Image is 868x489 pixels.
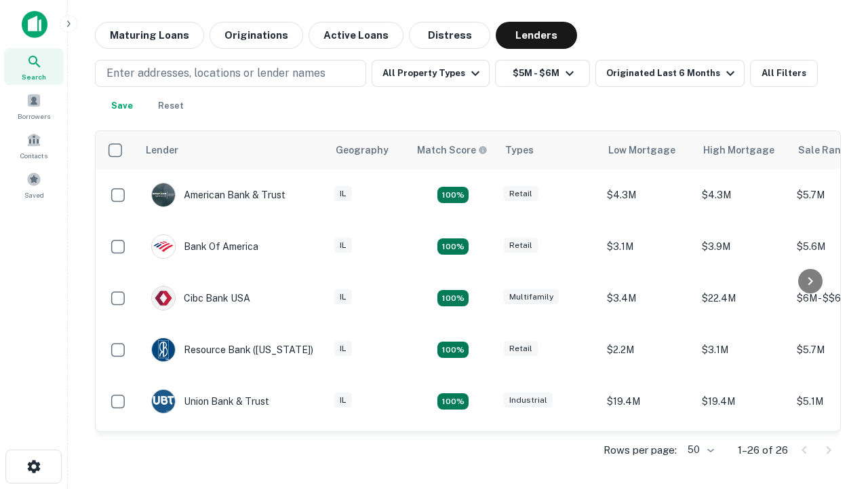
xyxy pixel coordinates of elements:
[703,142,774,158] div: High Mortgage
[372,60,490,87] button: All Property Types
[495,60,590,87] button: $5M - $6M
[336,142,389,158] div: Geography
[152,338,175,361] img: picture
[4,166,64,203] a: Saved
[600,376,695,427] td: $19.4M
[600,221,695,272] td: $3.1M
[417,143,485,158] h6: Match Score
[100,92,144,120] button: Save your search to get updates of matches that match your search criteria.
[4,48,64,85] a: Search
[151,234,258,259] div: Bank Of America
[504,341,538,357] div: Retail
[152,390,175,413] img: picture
[695,324,790,376] td: $3.1M
[328,131,409,169] th: Geography
[334,341,352,357] div: IL
[18,111,50,122] span: Borrowers
[149,92,193,120] button: Reset
[695,376,790,427] td: $19.4M
[95,60,366,87] button: Enter addresses, locations or lender names
[437,238,469,255] div: Matching Properties: 4, hasApolloMatch: undefined
[695,427,790,479] td: $4M
[600,427,695,479] td: $4M
[504,289,559,305] div: Multifamily
[4,127,64,164] a: Contacts
[600,324,695,376] td: $2.2M
[505,142,534,158] div: Types
[20,150,47,161] span: Contacts
[22,11,47,38] img: capitalize-icon.png
[595,60,745,87] button: Originated Last 6 Months
[437,187,469,203] div: Matching Properties: 7, hasApolloMatch: undefined
[151,286,250,310] div: Cibc Bank USA
[106,65,325,81] p: Enter addresses, locations or lender names
[152,235,175,258] img: picture
[606,65,738,81] div: Originated Last 6 Months
[24,189,44,200] span: Saved
[682,440,716,460] div: 50
[600,272,695,324] td: $3.4M
[695,221,790,272] td: $3.9M
[152,287,175,310] img: picture
[695,169,790,221] td: $4.3M
[600,131,695,169] th: Low Mortgage
[608,142,675,158] div: Low Mortgage
[750,60,818,87] button: All Filters
[437,290,469,306] div: Matching Properties: 4, hasApolloMatch: undefined
[22,71,46,82] span: Search
[695,131,790,169] th: High Mortgage
[334,238,352,253] div: IL
[437,342,469,358] div: Matching Properties: 4, hasApolloMatch: undefined
[151,183,285,207] div: American Bank & Trust
[309,22,403,49] button: Active Loans
[334,393,352,408] div: IL
[334,289,352,305] div: IL
[738,442,788,458] p: 1–26 of 26
[210,22,303,49] button: Originations
[152,183,175,206] img: picture
[417,143,488,158] div: Capitalize uses an advanced AI algorithm to match your search with the best lender. The match sco...
[497,131,600,169] th: Types
[504,186,538,202] div: Retail
[151,338,313,362] div: Resource Bank ([US_STATE])
[800,337,868,402] iframe: Chat Widget
[4,88,64,124] a: Borrowers
[409,22,490,49] button: Distress
[504,238,538,253] div: Retail
[504,393,553,408] div: Industrial
[604,442,677,458] p: Rows per page:
[138,131,328,169] th: Lender
[695,272,790,324] td: $22.4M
[146,142,178,158] div: Lender
[437,393,469,410] div: Matching Properties: 4, hasApolloMatch: undefined
[334,186,352,202] div: IL
[496,22,577,49] button: Lenders
[600,169,695,221] td: $4.3M
[409,131,497,169] th: Capitalize uses an advanced AI algorithm to match your search with the best lender. The match sco...
[95,22,204,49] button: Maturing Loans
[151,389,269,414] div: Union Bank & Trust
